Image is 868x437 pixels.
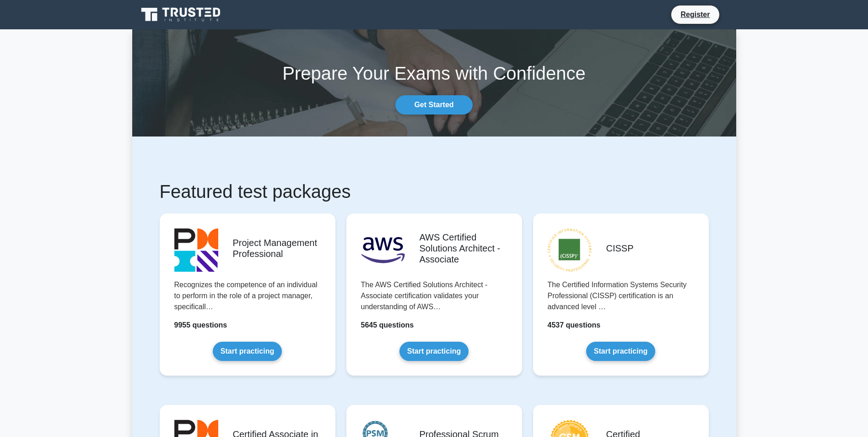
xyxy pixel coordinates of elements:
[675,9,715,20] a: Register
[160,180,709,202] h1: Featured test packages
[395,95,472,115] a: Get Started
[586,342,655,361] a: Start practicing
[399,342,469,361] a: Start practicing
[213,342,282,361] a: Start practicing
[132,62,736,84] h1: Prepare Your Exams with Confidence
